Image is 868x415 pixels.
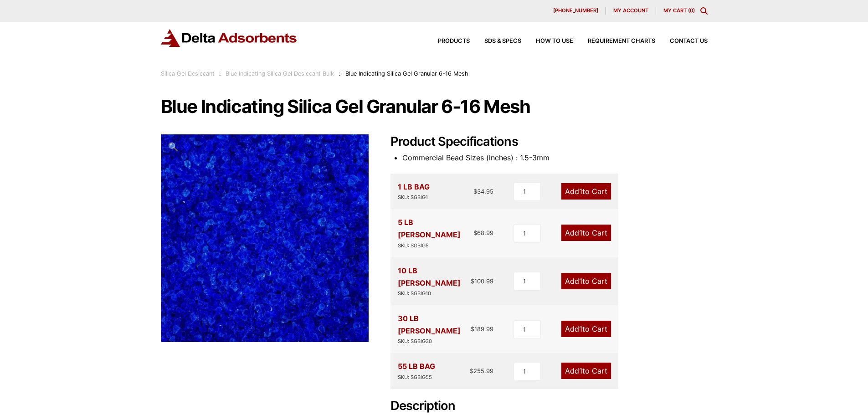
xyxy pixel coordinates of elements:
[398,265,471,298] div: 10 LB [PERSON_NAME]
[606,7,656,15] a: My account
[398,360,435,381] div: 55 LB BAG
[398,193,430,202] div: SKU: SGBIG1
[161,134,186,159] a: View full-screen image gallery
[161,70,215,77] a: Silica Gel Desiccant
[561,273,611,289] a: Add1to Cart
[670,38,708,44] span: Contact Us
[561,363,611,379] a: Add1to Cart
[579,366,582,375] span: 1
[663,7,695,14] a: My Cart (0)
[471,277,474,285] span: $
[471,325,493,333] bdi: 189.99
[390,399,708,414] h2: Description
[398,241,474,250] div: SKU: SGBIG5
[470,38,521,44] a: SDS & SPECS
[473,188,477,195] span: $
[398,313,471,346] div: 30 LB [PERSON_NAME]
[438,38,470,44] span: Products
[168,142,179,152] span: 🔍
[473,188,493,195] bdi: 34.95
[579,324,582,333] span: 1
[473,229,493,236] bdi: 68.99
[402,152,708,164] li: Commercial Bead Sizes (inches) : 1.5-3mm
[573,38,655,44] a: Requirement Charts
[579,277,582,286] span: 1
[613,8,648,13] span: My account
[579,228,582,237] span: 1
[161,29,298,47] img: Delta Adsorbents
[161,97,708,116] h1: Blue Indicating Silica Gel Granular 6-16 Mesh
[398,181,430,202] div: 1 LB BAG
[345,70,468,77] span: Blue Indicating Silica Gel Granular 6-16 Mesh
[470,367,493,374] bdi: 255.99
[579,187,582,196] span: 1
[484,38,521,44] span: SDS & SPECS
[546,7,606,15] a: [PHONE_NUMBER]
[588,38,655,44] span: Requirement Charts
[398,216,474,250] div: 5 LB [PERSON_NAME]
[561,321,611,337] a: Add1to Cart
[226,70,334,77] a: Blue Indicating Silica Gel Desiccant Bulk
[470,367,473,374] span: $
[390,134,708,149] h2: Product Specifications
[471,277,493,285] bdi: 100.99
[473,229,477,236] span: $
[161,134,369,342] img: Blue Indicating Silica Gel Granular 6-16 Mesh
[219,70,221,77] span: :
[398,289,471,298] div: SKU: SGBIG10
[521,38,573,44] a: How to Use
[398,337,471,346] div: SKU: SGBIG30
[561,183,611,200] a: Add1to Cart
[161,233,369,242] a: Blue Indicating Silica Gel Granular 6-16 Mesh
[561,225,611,241] a: Add1to Cart
[690,7,693,14] span: 0
[471,325,474,333] span: $
[339,70,341,77] span: :
[553,8,598,13] span: [PHONE_NUMBER]
[700,7,708,15] div: Toggle Modal Content
[655,38,708,44] a: Contact Us
[423,38,470,44] a: Products
[398,373,435,382] div: SKU: SGBIG55
[536,38,573,44] span: How to Use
